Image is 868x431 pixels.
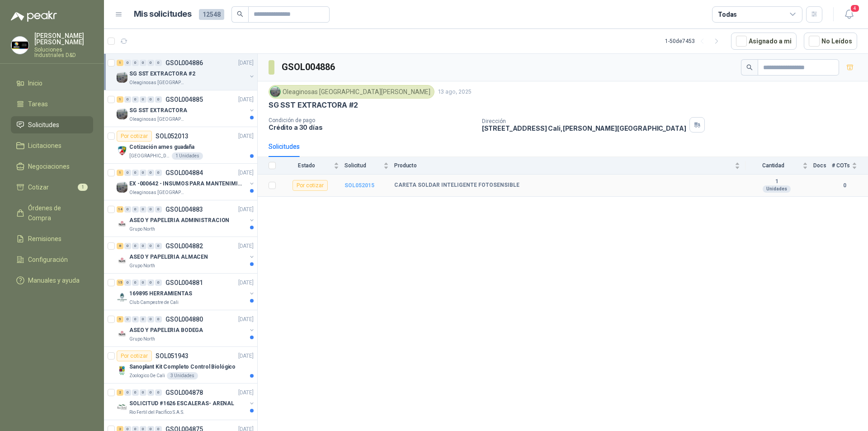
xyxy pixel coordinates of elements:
a: Remisiones [11,230,93,247]
p: 169895 HERRAMIENTAS [129,289,192,298]
p: GSOL004886 [165,60,203,66]
button: Asignado a mi [731,33,797,50]
div: 0 [155,279,162,286]
a: SOL052015 [344,182,374,189]
p: Sanoplant Kit Completo Control Biológico [129,363,236,371]
div: 0 [132,206,139,213]
span: search [746,64,753,71]
div: 15 [117,279,123,286]
div: 0 [140,243,146,249]
a: Solicitudes [11,116,93,133]
p: [DATE] [238,242,254,251]
p: [GEOGRAPHIC_DATA] [129,152,170,160]
p: Condición de pago [269,117,475,123]
div: 0 [140,60,146,66]
p: Oleaginosas [GEOGRAPHIC_DATA][PERSON_NAME] [129,189,186,196]
p: [DATE] [238,352,254,360]
button: No Leídos [804,33,857,50]
a: 5 0 0 0 0 0 GSOL004880[DATE] Company LogoASEO Y PAPELERIA BODEGAGrupo North [117,314,255,343]
th: Docs [813,157,832,175]
div: 0 [132,170,139,176]
p: Dirección [482,118,686,124]
div: 0 [140,96,146,103]
p: GSOL004884 [165,170,203,176]
div: 0 [132,316,139,322]
span: 1 [78,184,88,191]
div: 0 [155,316,162,322]
p: Oleaginosas [GEOGRAPHIC_DATA][PERSON_NAME] [129,79,186,86]
div: 0 [147,316,154,322]
div: Oleaginosas [GEOGRAPHIC_DATA][PERSON_NAME] [269,85,434,99]
a: 1 0 0 0 0 0 GSOL004885[DATE] Company LogoSG SST EXTRACTORAOleaginosas [GEOGRAPHIC_DATA][PERSON_NAME] [117,94,255,123]
p: ASEO Y PAPELERIA BODEGA [129,326,203,335]
p: Cotización arnes guadaña [129,143,194,152]
div: 0 [155,60,162,66]
div: 0 [155,96,162,103]
a: 2 0 0 0 0 0 GSOL004878[DATE] Company LogoSOLICITUD #1626 ESCALERAS- ARENALRio Fertil del Pacífico... [117,387,255,416]
img: Company Logo [270,87,280,97]
span: Configuración [28,255,68,265]
a: 8 0 0 0 0 0 GSOL004882[DATE] Company LogoASEO Y PAPELERIA ALMACENGrupo North [117,241,255,270]
a: 1 0 0 0 0 0 GSOL004884[DATE] Company LogoEX -000642 - INSUMOS PARA MANTENIMIENTO PREVENTIVOOleagi... [117,167,255,196]
div: 1 [117,60,123,66]
p: [PERSON_NAME] [PERSON_NAME] [34,33,93,45]
div: Unidades [763,185,791,193]
div: Por cotizar [117,350,152,361]
img: Company Logo [117,72,127,83]
div: 0 [140,170,146,176]
span: Tareas [28,99,48,109]
div: 0 [124,206,131,213]
p: SOL051943 [156,353,189,359]
div: 8 [117,243,123,249]
img: Company Logo [117,365,127,376]
p: SG SST EXTRACTORA #2 [129,70,195,78]
div: 0 [132,279,139,286]
p: [DATE] [238,169,254,177]
img: Company Logo [117,218,127,229]
a: Órdenes de Compra [11,199,93,227]
p: 13 ago, 2025 [438,88,472,96]
span: Remisiones [28,234,61,244]
a: Configuración [11,251,93,268]
div: 0 [147,60,154,66]
p: GSOL004881 [165,279,203,286]
span: Solicitudes [28,120,59,130]
div: Por cotizar [117,131,152,142]
span: Inicio [28,78,42,88]
span: Solicitud [344,162,382,169]
p: SOL052013 [156,133,189,139]
div: Por cotizar [292,180,328,191]
p: [DATE] [238,95,254,104]
div: 0 [124,170,131,176]
a: 14 0 0 0 0 0 GSOL004883[DATE] Company LogoASEO Y PAPELERIA ADMINISTRACIONGrupo North [117,204,255,233]
img: Company Logo [117,109,127,119]
div: 5 [117,316,123,322]
th: Producto [394,157,745,175]
div: 0 [124,279,131,286]
a: Inicio [11,75,93,92]
p: Rio Fertil del Pacífico S.A.S. [129,409,184,416]
span: Estado [281,162,332,169]
p: [DATE] [238,315,254,324]
p: Grupo North [129,262,155,270]
a: Cotizar1 [11,179,93,196]
p: Soluciones Industriales D&D [34,47,93,58]
div: 0 [155,170,162,176]
p: Club Campestre de Cali [129,299,179,306]
img: Company Logo [117,145,127,156]
div: 0 [147,243,154,249]
a: Tareas [11,95,93,113]
p: EX -000642 - INSUMOS PARA MANTENIMIENTO PREVENTIVO [129,180,242,188]
th: Solicitud [344,157,394,175]
p: Crédito a 30 días [269,123,475,131]
img: Company Logo [117,292,127,303]
b: 1 [745,178,808,185]
div: 0 [132,389,139,396]
div: 0 [155,243,162,249]
h1: Mis solicitudes [134,8,192,21]
img: Company Logo [117,182,127,193]
div: 0 [124,389,131,396]
p: Grupo North [129,226,155,233]
div: 0 [155,389,162,396]
div: 0 [140,206,146,213]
